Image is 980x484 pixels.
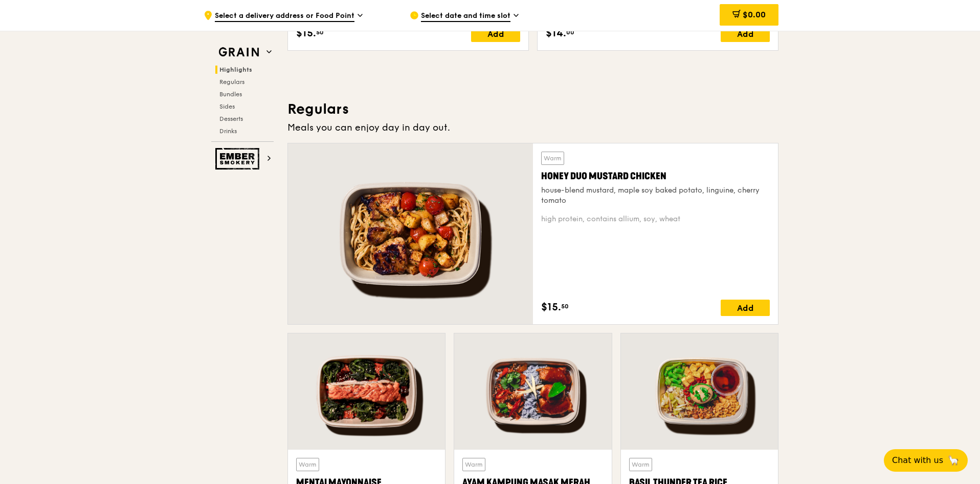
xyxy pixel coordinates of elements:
div: Honey Duo Mustard Chicken [541,169,770,183]
span: 🦙 [947,454,960,467]
div: Meals you can enjoy day in day out. [287,120,778,135]
span: Select date and time slot [421,11,510,22]
span: Highlights [219,66,252,73]
span: Chat with us [892,454,943,467]
span: $14. [546,26,566,41]
div: Warm [462,458,485,471]
span: Regulars [219,78,244,86]
div: Warm [629,458,652,471]
span: 00 [566,28,574,36]
span: 50 [561,302,569,310]
button: Chat with us🦙 [884,449,968,472]
img: Ember Smokery web logo [215,148,262,170]
h3: Regulars [287,100,778,118]
span: Sides [219,103,235,110]
span: Bundles [219,91,242,98]
div: Add [721,26,770,42]
img: Grain web logo [215,43,262,61]
div: high protein, contains allium, soy, wheat [541,214,770,224]
div: Add [721,300,770,316]
div: Warm [541,152,564,165]
span: Desserts [219,115,243,122]
span: Select a delivery address or Food Point [215,11,354,22]
span: $15. [296,26,316,41]
div: Add [471,26,520,42]
span: $0.00 [743,10,766,19]
span: 50 [316,28,324,36]
span: $15. [541,300,561,315]
span: Drinks [219,128,237,135]
div: Warm [296,458,319,471]
div: house-blend mustard, maple soy baked potato, linguine, cherry tomato [541,185,770,206]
